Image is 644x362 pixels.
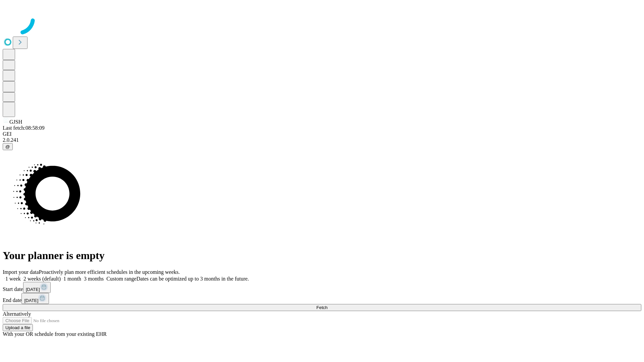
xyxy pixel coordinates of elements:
[3,324,33,331] button: Upload a file
[3,143,13,150] button: @
[24,298,38,303] span: [DATE]
[26,287,40,292] span: [DATE]
[3,131,641,137] div: GEI
[137,276,249,282] span: Dates can be optimized up to 3 months in the future.
[84,276,104,282] span: 3 months
[3,311,31,317] span: Alternatively
[5,144,10,149] span: @
[3,125,45,131] span: Last fetch: 08:58:09
[3,304,641,311] button: Fetch
[3,137,641,143] div: 2.0.241
[106,276,136,282] span: Custom range
[39,269,180,275] span: Proactively plan more efficient schedules in the upcoming weeks.
[21,293,49,304] button: [DATE]
[63,276,81,282] span: 1 month
[3,269,39,275] span: Import your data
[3,293,641,304] div: End date
[5,276,21,282] span: 1 week
[23,276,61,282] span: 2 weeks (default)
[3,249,641,262] h1: Your planner is empty
[23,282,51,293] button: [DATE]
[316,305,327,310] span: Fetch
[3,282,641,293] div: Start date
[9,119,22,125] span: GJSH
[3,331,107,337] span: With your OR schedule from your existing EHR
